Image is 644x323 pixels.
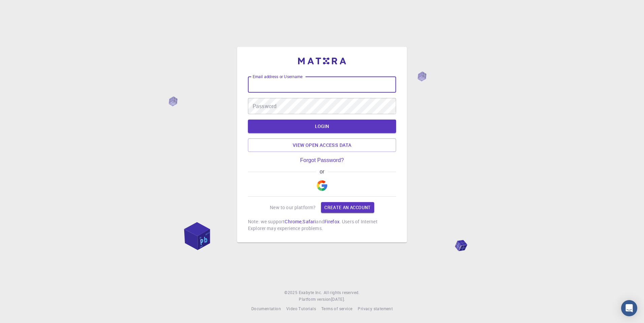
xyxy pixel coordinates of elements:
span: Privacy statement [358,306,393,311]
span: [DATE] . [331,296,345,302]
a: View open access data [248,138,396,152]
a: Documentation [251,305,281,312]
span: All rights reserved. [324,289,360,296]
a: Exabyte Inc. [299,289,322,296]
p: New to our platform? [270,204,316,211]
a: Forgot Password? [300,157,344,163]
span: Documentation [251,306,281,311]
span: Platform version [299,296,331,303]
span: Exabyte Inc. [299,290,322,295]
div: Open Intercom Messenger [621,300,637,316]
a: Create an account [321,202,374,213]
label: Email address or Username [253,74,302,79]
img: Google [317,180,327,191]
span: Support [14,5,38,11]
span: © 2025 [284,289,298,296]
span: Video Tutorials [286,306,316,311]
a: Chrome [285,218,301,225]
span: Terms of service [321,306,352,311]
span: or [316,169,327,175]
a: Video Tutorials [286,305,316,312]
button: LOGIN [248,120,396,133]
a: [DATE]. [331,296,345,303]
a: Terms of service [321,305,352,312]
p: Note: we support , and . Users of Internet Explorer may experience problems. [248,218,396,232]
a: Privacy statement [358,305,393,312]
a: Safari [302,218,316,225]
a: Firefox [324,218,340,225]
